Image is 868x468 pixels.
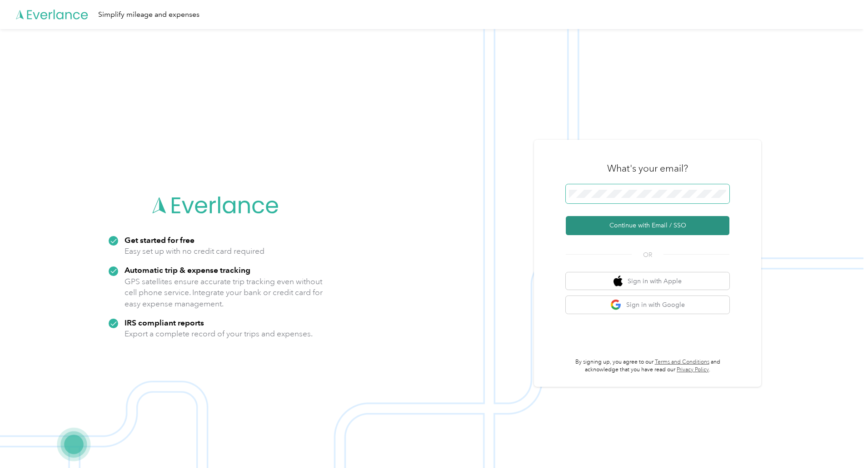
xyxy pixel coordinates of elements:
[566,296,729,314] button: google logoSign in with Google
[610,299,622,310] img: google logo
[614,276,623,287] img: apple logo
[566,358,729,374] p: By signing up, you agree to our and acknowledge that you have read our .
[566,272,729,290] button: apple logoSign in with Apple
[98,9,200,20] div: Simplify mileage and expenses
[125,235,195,245] strong: Get started for free
[566,216,729,235] button: Continue with Email / SSO
[125,276,323,310] p: GPS satellites ensure accurate trip tracking even without cell phone service. Integrate your bank...
[655,359,709,365] a: Terms and Conditions
[607,162,688,175] h3: What's your email?
[125,246,264,257] p: Easy set up with no credit card required
[632,250,663,260] span: OR
[125,328,313,340] p: Export a complete record of your trips and expenses.
[125,265,250,275] strong: Automatic trip & expense tracking
[125,318,204,327] strong: IRS compliant reports
[677,366,709,373] a: Privacy Policy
